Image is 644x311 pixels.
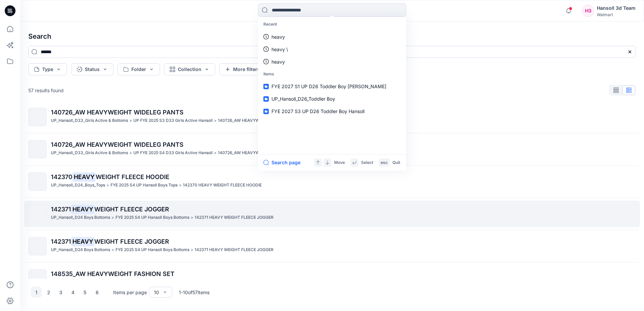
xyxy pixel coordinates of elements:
p: UP_Hansoll_D24_Boys_Tops [51,182,105,189]
p: Select [361,159,373,166]
p: > [106,182,109,189]
p: 140726_AW HEAVYWEIGHT WIDELEG PANTS [218,117,306,124]
a: 148535_AW HEAVYWEIGHT FASHION SETUP_Hansoll_D33_Girls Active & Bottoms>UP FYE 2025 S4 D33 Girls A... [24,265,640,292]
span: 140726_AW HEAVYWEIGHT WIDELEG PANTS [51,141,184,148]
div: 10 [154,289,159,296]
p: > [111,246,114,253]
p: > [214,149,217,157]
p: 142370 HEAVY WEIGHT FLEECE HOODIE [183,182,262,189]
button: 3 [55,287,66,298]
button: Folder [118,63,160,75]
p: Items per page [113,289,147,296]
button: More filters [219,63,266,75]
p: 140726_AW HEAVYWEIGHT WIDELEG PANTS [218,149,306,157]
p: Recent [259,18,405,31]
a: FYE 2027 S1 UP D26 Toddler Boy [PERSON_NAME] [259,80,405,93]
span: 148535_AW HEAVYWEIGHT FASHION SET [51,270,174,277]
p: > [129,149,132,157]
button: 4 [67,287,78,298]
button: Status [71,63,114,75]
button: Search page [263,159,300,167]
a: 142371HEAVYWEIGHT FLEECE JOGGERUP_Hansoll_D24 Boys Bottoms>FYE 2025 S4 UP Hansoll Boys Bottoms>14... [24,201,640,227]
p: FYE 2025 S4 UP Hansoll Boys Tops [110,182,178,189]
p: > [214,117,217,124]
p: 57 results found [28,87,64,94]
a: 142370HEAVYWEIGHT FLEECE HOODIEUP_Hansoll_D24_Boys_Tops>FYE 2025 S4 UP Hansoll Boys Tops>142370 H... [24,168,640,195]
mark: HEAVY [71,237,94,246]
a: heavy [259,56,405,68]
p: > [191,214,193,221]
span: UP_Hansoll_D26_Toddler Boy [271,96,335,102]
p: UP_Hansoll_D33_Girls Active & Bottoms [51,149,128,157]
p: Quit [392,159,400,166]
p: FYE 2025 S4 UP Hansoll Boys Bottoms [116,246,189,253]
button: Type [28,63,67,75]
p: > [179,182,182,189]
p: UP_Hansoll_D24 Boys Bottoms [51,214,110,221]
a: 142371HEAVYWEIGHT FLEECE JOGGERUP_Hansoll_D24 Boys Bottoms>FYE 2025 S4 UP Hansoll Boys Bottoms>14... [24,233,640,260]
span: WEIGHT FLEECE JOGGER [94,206,169,213]
p: UP FYE 2025 S4 D33 Girls Active Hansoll [133,149,213,157]
p: FYE 2025 S4 UP Hansoll Boys Bottoms [116,214,189,221]
button: 5 [79,287,90,298]
p: 1 - 10 of 57 items [179,289,210,296]
span: 140726_AW HEAVYWEIGHT WIDELEG PANTS [51,109,184,116]
p: Move [334,159,345,166]
span: 142371 [51,238,71,245]
mark: HEAVY [71,204,94,214]
button: 6 [92,287,102,298]
p: > [111,214,114,221]
p: heavy [271,58,285,65]
span: FYE 2027 S1 UP D26 Toddler Boy [PERSON_NAME] [271,83,386,89]
p: UP FYE 2025 S3 D33 Girls Active Hansoll [133,117,213,124]
div: H3 [582,5,594,17]
a: FYE 2027 S3 UP D26 Toddler Boy Hansoll [259,105,405,117]
span: 142370 [51,173,72,180]
p: UP_Hansoll_D24 Boys Bottoms [51,246,110,253]
p: 142371 HEAVY WEIGHT FLEECE JOGGER [195,214,273,221]
a: 140726_AW HEAVYWEIGHT WIDELEG PANTSUP_Hansoll_D33_Girls Active & Bottoms>UP FYE 2025 S3 D33 Girls... [24,104,640,130]
h4: Search [23,27,641,46]
p: UP_Hansoll_D33_Girls Active & Bottoms [51,117,128,124]
p: heavy [271,33,285,40]
a: heavy [259,31,405,43]
span: 142371 [51,206,71,213]
p: Items [259,68,405,80]
div: Hansoll 3d Team [597,4,636,12]
p: > [191,246,193,253]
button: Collection [164,63,215,75]
button: 1 [31,287,42,298]
a: heavy \ [259,43,405,56]
div: Walmart [597,12,636,17]
mark: HEAVY [72,172,96,181]
a: 140726_AW HEAVYWEIGHT WIDELEG PANTSUP_Hansoll_D33_Girls Active & Bottoms>UP FYE 2025 S4 D33 Girls... [24,136,640,163]
p: > [129,117,132,124]
p: esc [381,159,388,166]
p: 142371 HEAVY WEIGHT FLEECE JOGGER [195,246,273,253]
span: WEIGHT FLEECE HOODIE [96,173,169,180]
span: FYE 2027 S3 UP D26 Toddler Boy Hansoll [271,108,364,114]
a: UP_Hansoll_D26_Toddler Boy [259,93,405,105]
button: 2 [43,287,54,298]
p: heavy \ [271,46,288,53]
span: WEIGHT FLEECE JOGGER [94,238,169,245]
